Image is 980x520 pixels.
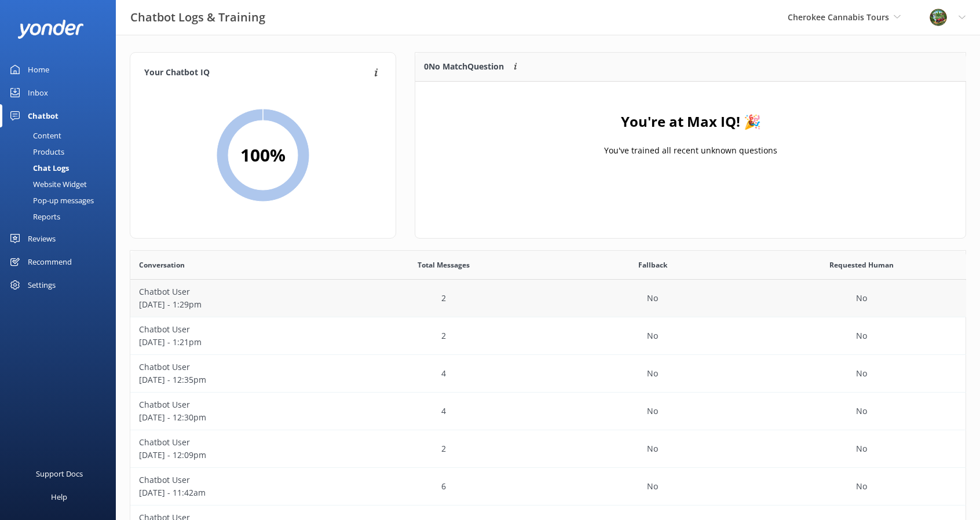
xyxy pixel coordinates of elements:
[139,361,331,373] p: Chatbot User
[139,398,331,411] p: Chatbot User
[7,144,116,160] a: Products
[7,208,60,225] div: Reports
[139,486,331,499] p: [DATE] - 11:42am
[7,192,94,208] div: Pop-up messages
[28,104,58,127] div: Chatbot
[36,462,83,485] div: Support Docs
[856,329,867,342] p: No
[139,436,331,449] p: Chatbot User
[930,9,947,26] img: 789-1755618753.png
[7,192,116,208] a: Pop-up messages
[28,250,72,273] div: Recommend
[139,449,331,462] p: [DATE] - 12:09pm
[856,442,867,455] p: No
[788,12,889,23] span: Cherokee Cannabis Tours
[139,373,331,386] p: [DATE] - 12:35pm
[28,58,49,81] div: Home
[441,329,446,342] p: 2
[130,468,966,506] div: row
[139,259,185,270] span: Conversation
[418,259,470,270] span: Total Messages
[130,393,966,430] div: row
[139,298,331,311] p: [DATE] - 1:29pm
[647,367,658,380] p: No
[7,160,69,176] div: Chat Logs
[139,411,331,424] p: [DATE] - 12:30pm
[7,127,61,144] div: Content
[130,8,265,27] h3: Chatbot Logs & Training
[856,405,867,418] p: No
[139,474,331,486] p: Chatbot User
[638,259,667,270] span: Fallback
[7,176,116,192] a: Website Widget
[415,82,966,197] div: grid
[441,442,446,455] p: 2
[647,329,658,342] p: No
[441,292,446,305] p: 2
[28,227,56,250] div: Reviews
[28,81,48,104] div: Inbox
[240,141,286,169] h2: 100 %
[856,367,867,380] p: No
[620,111,760,133] h4: You're at Max IQ! 🎉
[441,405,446,418] p: 4
[7,176,87,192] div: Website Widget
[647,405,658,418] p: No
[130,280,966,317] div: row
[7,160,116,176] a: Chat Logs
[130,317,966,355] div: row
[441,480,446,493] p: 6
[144,67,371,79] h4: Your Chatbot IQ
[139,323,331,336] p: Chatbot User
[130,430,966,468] div: row
[647,292,658,305] p: No
[647,442,658,455] p: No
[829,259,894,270] span: Requested Human
[7,127,116,144] a: Content
[139,336,331,349] p: [DATE] - 1:21pm
[7,144,64,160] div: Products
[604,144,777,157] p: You've trained all recent unknown questions
[28,273,56,296] div: Settings
[139,285,331,298] p: Chatbot User
[647,480,658,493] p: No
[424,60,504,73] p: 0 No Match Question
[856,292,867,305] p: No
[17,20,84,39] img: yonder-white-logo.png
[51,485,67,508] div: Help
[441,367,446,380] p: 4
[856,480,867,493] p: No
[130,355,966,393] div: row
[7,208,116,225] a: Reports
